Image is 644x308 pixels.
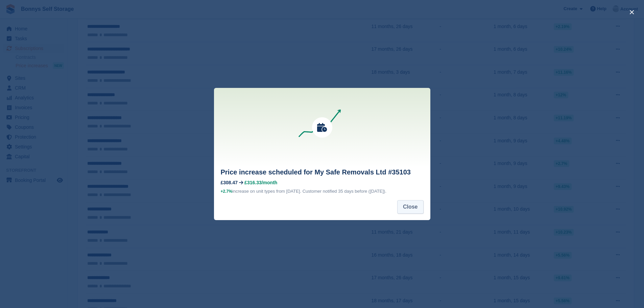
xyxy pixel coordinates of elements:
[262,180,278,185] span: /month
[303,189,386,194] span: Customer notified 35 days before ([DATE]).
[221,180,238,185] div: £308.47
[221,167,424,177] h2: Price increase scheduled for My Safe Removals Ltd #35103
[244,180,262,185] span: £316.33
[221,188,232,195] div: +2.7%
[397,200,424,214] button: Close
[221,189,302,194] span: increase on unit types from [DATE].
[626,7,637,18] button: close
